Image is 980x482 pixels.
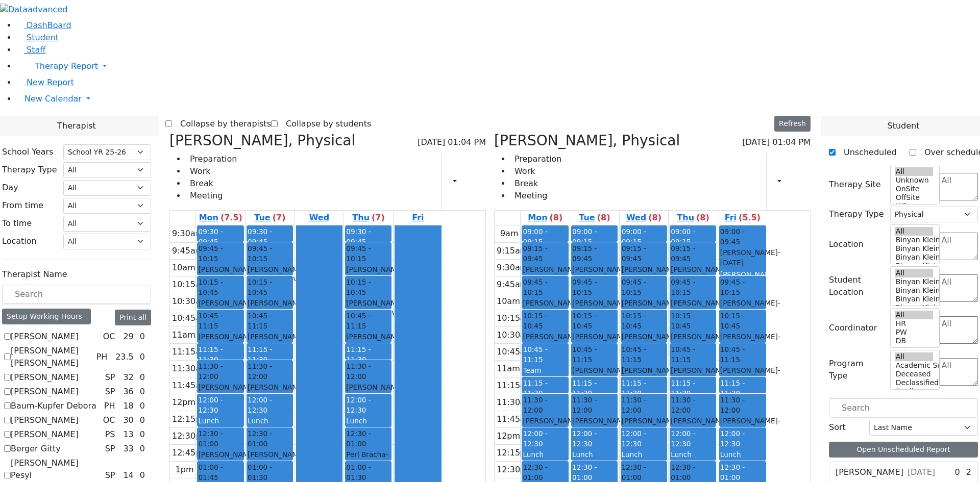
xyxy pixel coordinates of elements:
[523,449,567,460] div: Lunch
[99,331,119,343] div: OC
[895,387,934,396] option: Declines
[170,262,198,274] div: 10am
[170,447,211,459] div: 12:45pm
[739,212,761,224] label: (5.5)
[675,211,711,225] a: August 28, 2025
[346,416,390,426] div: Lunch
[170,278,211,291] div: 10:15am
[170,227,205,240] div: 9:30am
[11,443,61,455] label: Berger Gitty
[720,366,780,385] span: - [DATE]
[138,400,147,412] div: 0
[198,277,242,298] span: 10:15 - 10:45
[572,379,597,397] span: 11:15 - 11:30
[523,429,547,448] span: 12:00 - 12:30
[248,332,292,352] div: [PERSON_NAME]
[198,298,242,319] div: [PERSON_NAME]
[895,370,934,378] option: Deceased
[622,298,666,319] div: [PERSON_NAME]
[101,428,119,441] div: PS
[495,346,535,358] div: 10:45am
[248,396,272,414] span: 12:00 - 12:30
[622,277,666,298] span: 09:45 - 10:15
[113,351,136,363] div: 23.5
[696,212,709,224] label: (8)
[895,236,934,244] option: Binyan Klein 5
[346,449,390,470] div: Perl Bracha
[804,173,811,190] div: Delete
[572,429,597,448] span: 12:00 - 12:30
[829,398,978,418] input: Search
[829,442,978,458] button: Open Unscheduled Report
[895,185,934,193] option: OnSite
[172,116,271,132] label: Collapse by therapists
[121,400,135,412] div: 18
[307,211,331,225] a: August 27, 2025
[720,417,780,435] span: - [DATE]
[495,262,530,274] div: 9:30am
[720,277,765,298] span: 09:45 - 10:15
[895,277,934,286] option: Binyan Klein 5
[100,400,119,412] div: PH
[908,466,935,478] span: [DATE]
[895,328,934,337] option: PW
[648,212,661,224] label: (8)
[572,298,617,319] div: [PERSON_NAME]
[2,217,32,230] label: To time
[27,33,59,42] span: Student
[523,311,567,332] span: 10:15 - 10:45
[671,365,715,386] div: [PERSON_NAME]
[572,449,617,460] div: Lunch
[138,351,147,363] div: 0
[197,211,244,225] a: August 25, 2025
[523,379,547,397] span: 11:15 - 11:30
[622,311,666,332] span: 10:15 - 10:45
[895,345,934,354] option: AH
[2,164,57,176] label: Therapy Type
[346,227,371,246] span: 09:30 - 09:45
[720,248,780,267] span: - [DATE]
[720,416,765,437] div: [PERSON_NAME]
[671,264,715,285] div: [PERSON_NAME]
[35,61,98,71] span: Therapy Report
[622,227,646,246] span: 09:00 - 09:15
[671,395,715,416] span: 11:30 - 12:00
[121,428,135,441] div: 13
[198,428,242,449] span: 12:30 - 01:00
[11,400,96,412] label: Baum-Kupfer Debora
[895,244,934,253] option: Binyan Klein 4
[622,429,646,448] span: 12:00 - 12:30
[346,332,390,352] div: [PERSON_NAME]
[346,277,390,298] span: 10:15 - 10:45
[622,416,666,437] div: [PERSON_NAME]
[248,227,272,246] span: 09:30 - 09:45
[16,33,59,42] a: Student
[495,464,535,476] div: 12:30pm
[720,298,765,319] div: [PERSON_NAME]
[2,182,18,194] label: Day
[248,243,292,264] span: 09:45 - 10:15
[138,414,147,426] div: 0
[346,311,390,332] span: 10:45 - 11:15
[720,379,745,397] span: 11:15 - 11:30
[170,346,211,358] div: 11:15am
[895,253,934,262] option: Binyan Klein 3
[622,365,666,386] div: [PERSON_NAME]
[671,298,715,319] div: [PERSON_NAME]
[170,329,198,341] div: 11am
[170,245,205,257] div: 9:45am
[510,153,561,165] li: Preparation
[11,331,79,343] label: [PERSON_NAME]
[572,395,617,416] span: 11:30 - 12:00
[720,311,765,332] span: 10:15 - 10:45
[248,298,292,319] div: [PERSON_NAME]
[836,466,903,478] label: [PERSON_NAME]
[186,153,237,165] li: Preparation
[2,146,53,158] label: School Years
[24,94,82,104] span: New Calendar
[523,332,567,352] div: [PERSON_NAME]
[720,226,765,247] span: 09:00 - 09:45
[895,262,934,270] option: Binyan Klein 2
[895,303,934,312] option: Binyan Klein 2
[121,469,135,481] div: 14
